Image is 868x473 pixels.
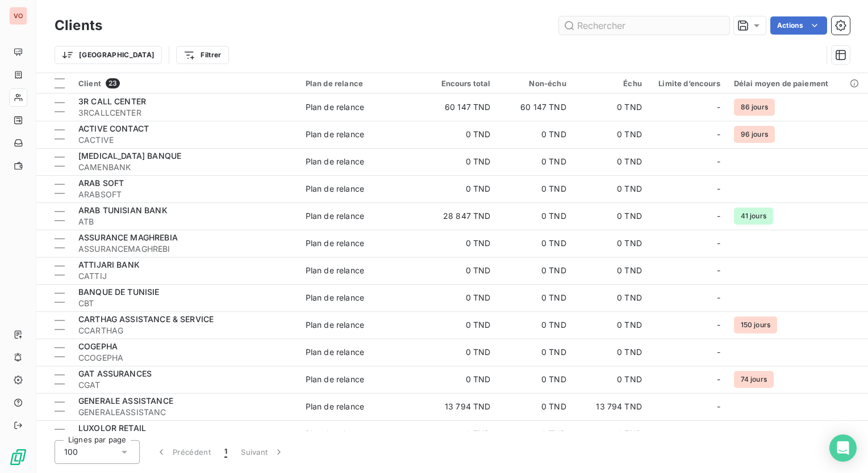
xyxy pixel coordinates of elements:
[78,107,292,119] span: 3RCALLCENTER
[717,401,720,412] span: -
[78,314,214,324] span: CARTHAG ASSISTANCE & SERVICE
[497,175,573,202] td: 0 TND
[224,446,227,458] span: 1
[497,121,573,148] td: 0 TND
[734,126,775,143] span: 96 jours
[656,79,720,88] div: Limite d’encours
[422,420,497,447] td: 0 TND
[717,374,720,385] span: -
[717,129,720,140] span: -
[770,16,827,35] button: Actions
[717,238,720,249] span: -
[573,94,649,121] td: 0 TND
[176,46,228,64] button: Filtrer
[717,265,720,276] span: -
[422,202,497,230] td: 28 847 TND
[78,96,146,106] span: 3R CALL CENTER
[717,102,720,113] span: -
[573,393,649,420] td: 13 794 TND
[306,210,364,222] div: Plan de relance
[422,121,497,148] td: 0 TND
[78,233,178,242] span: ASSURANCE MAGHREBIA
[497,339,573,366] td: 0 TND
[717,428,720,440] span: -
[78,243,292,255] span: ASSURANCEMAGHREBI
[497,420,573,447] td: 0 TND
[306,102,364,113] div: Plan de relance
[573,257,649,284] td: 0 TND
[573,175,649,202] td: 0 TND
[573,339,649,366] td: 0 TND
[306,401,364,412] div: Plan de relance
[422,257,497,284] td: 0 TND
[55,46,162,64] button: [GEOGRAPHIC_DATA]
[306,238,364,249] div: Plan de relance
[78,287,160,297] span: BANQUE DE TUNISIE
[573,230,649,257] td: 0 TND
[306,292,364,303] div: Plan de relance
[497,393,573,420] td: 0 TND
[306,79,415,88] div: Plan de relance
[78,271,292,282] span: CATTIJ
[573,311,649,339] td: 0 TND
[497,148,573,175] td: 0 TND
[78,396,173,406] span: GENERALE ASSISTANCE
[734,316,777,333] span: 150 jours
[306,183,364,195] div: Plan de relance
[573,202,649,230] td: 0 TND
[504,79,566,88] div: Non-échu
[9,7,27,25] div: VO
[78,216,292,227] span: ATB
[149,440,218,464] button: Précédent
[78,151,181,161] span: [MEDICAL_DATA] BANQUE
[64,446,78,458] span: 100
[9,448,27,466] img: Logo LeanPay
[573,420,649,447] td: 0 TND
[559,16,729,35] input: Rechercher
[78,178,124,188] span: ARAB SOFT
[573,366,649,393] td: 0 TND
[422,230,497,257] td: 0 TND
[497,230,573,257] td: 0 TND
[717,210,720,222] span: -
[497,284,573,311] td: 0 TND
[422,366,497,393] td: 0 TND
[497,257,573,284] td: 0 TND
[78,407,292,418] span: GENERALEASSISTANC
[78,379,292,391] span: CGAT
[717,156,720,167] span: -
[306,129,364,140] div: Plan de relance
[580,79,642,88] div: Échu
[428,79,490,88] div: Encours total
[717,347,720,358] span: -
[422,94,497,121] td: 60 147 TND
[78,124,149,133] span: ACTIVE CONTACT
[106,78,120,88] span: 23
[78,352,292,364] span: CCOGEPHA
[717,183,720,195] span: -
[306,374,364,385] div: Plan de relance
[734,79,861,88] div: Délai moyen de paiement
[497,366,573,393] td: 0 TND
[734,99,775,116] span: 86 jours
[306,156,364,167] div: Plan de relance
[422,284,497,311] td: 0 TND
[234,440,291,464] button: Suivant
[734,208,773,225] span: 41 jours
[422,311,497,339] td: 0 TND
[422,175,497,202] td: 0 TND
[55,15,102,36] h3: Clients
[78,189,292,200] span: ARABSOFT
[829,434,857,462] div: Open Intercom Messenger
[78,79,101,88] span: Client
[573,148,649,175] td: 0 TND
[78,369,152,378] span: GAT ASSURANCES
[78,205,168,215] span: ARAB TUNISIAN BANK
[422,339,497,366] td: 0 TND
[497,94,573,121] td: 60 147 TND
[78,298,292,309] span: CBT
[78,325,292,336] span: CCARTHAG
[497,202,573,230] td: 0 TND
[306,347,364,358] div: Plan de relance
[734,371,774,388] span: 74 jours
